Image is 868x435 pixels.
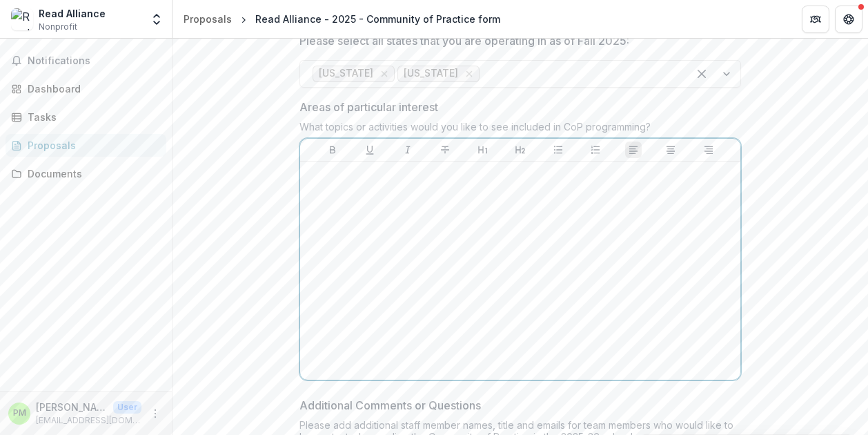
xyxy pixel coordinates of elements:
[299,32,629,49] p: Please select all states that you are operating in as of Fall 2025:
[512,142,529,158] button: Heading 2
[6,50,166,72] button: Notifications
[255,12,500,26] div: Read Alliance - 2025 - Community of Practice form
[691,63,713,85] div: Clear selected options
[178,9,506,29] nav: breadcrumb
[400,142,416,158] button: Italicize
[36,414,141,427] p: [EMAIL_ADDRESS][DOMAIN_NAME]
[113,401,141,414] p: User
[700,142,717,158] button: Align Right
[28,138,155,153] div: Proposals
[39,6,106,21] div: Read Alliance
[299,99,438,115] p: Areas of particular interest
[550,142,566,158] button: Bullet List
[299,397,481,414] p: Additional Comments or Questions
[377,67,391,81] div: Remove New York
[662,142,679,158] button: Align Center
[28,81,155,96] div: Dashboard
[475,142,491,158] button: Heading 1
[299,121,741,138] div: What topics or activities would you like to see included in CoP programming?
[404,68,458,79] span: [US_STATE]
[587,142,604,158] button: Ordered List
[6,162,166,185] a: Documents
[36,400,108,414] p: [PERSON_NAME]
[6,134,166,157] a: Proposals
[6,77,166,100] a: Dashboard
[324,142,341,158] button: Bold
[28,55,161,67] span: Notifications
[802,6,829,33] button: Partners
[462,67,476,81] div: Remove Pennsylvania
[28,110,155,124] div: Tasks
[6,106,166,128] a: Tasks
[147,6,166,33] button: Open entity switcher
[835,6,862,33] button: Get Help
[13,409,26,418] div: Patricia MacLean
[39,21,77,33] span: Nonprofit
[11,8,33,30] img: Read Alliance
[437,142,453,158] button: Strike
[147,405,164,422] button: More
[28,166,155,181] div: Documents
[178,9,237,29] a: Proposals
[319,68,373,79] span: [US_STATE]
[362,142,378,158] button: Underline
[184,12,232,26] div: Proposals
[625,142,642,158] button: Align Left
